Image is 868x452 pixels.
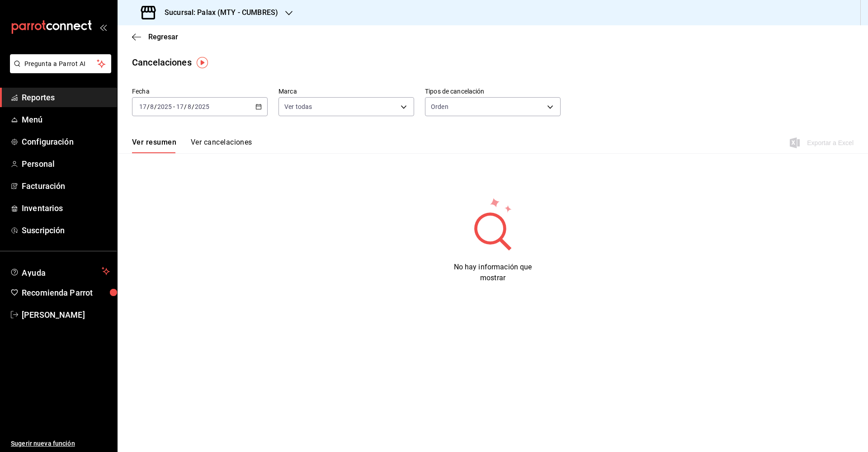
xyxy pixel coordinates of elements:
span: Recomienda Parrot [22,287,110,299]
input: -- [150,103,154,110]
span: No hay información que mostrar [454,263,532,282]
span: Inventarios [22,202,110,214]
button: Ver cancelaciones [191,138,252,153]
label: Fecha [132,88,268,94]
span: - [173,103,175,110]
span: / [192,103,194,110]
span: Configuración [22,136,110,148]
span: Reportes [22,91,110,104]
input: -- [139,103,147,110]
span: Regresar [148,33,178,41]
button: open_drawer_menu [99,24,107,31]
input: ---- [157,103,172,110]
span: Ver todas [284,102,312,111]
span: Ayuda [22,266,98,277]
span: Orden [431,102,448,111]
span: Sugerir nueva función [11,439,110,448]
span: Pregunta a Parrot AI [24,59,97,69]
span: [PERSON_NAME] [22,309,110,321]
label: Tipos de cancelación [425,88,561,94]
div: Cancelaciones [132,56,192,69]
h3: Sucursal: Palax (MTY - CUMBRES) [157,7,278,18]
button: Pregunta a Parrot AI [10,54,111,73]
span: Menú [22,113,110,126]
span: Facturación [22,180,110,192]
span: Personal [22,158,110,170]
button: Regresar [132,33,178,41]
button: Ver resumen [132,138,176,153]
div: navigation tabs [132,138,252,153]
label: Marca [278,88,414,94]
span: Suscripción [22,224,110,236]
input: -- [187,103,192,110]
img: Tooltip marker [197,57,208,68]
span: / [147,103,150,110]
a: Pregunta a Parrot AI [6,66,111,75]
input: -- [176,103,184,110]
span: / [184,103,187,110]
span: / [154,103,157,110]
input: ---- [194,103,210,110]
